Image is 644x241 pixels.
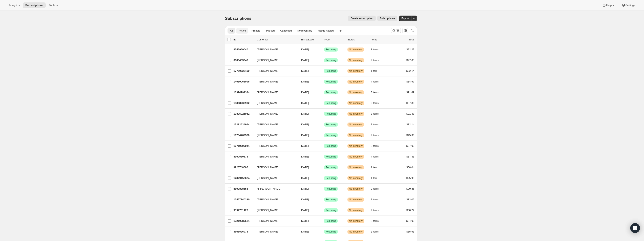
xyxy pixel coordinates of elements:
[406,80,414,83] span: $34.97
[234,144,254,148] p: 10719690944
[234,230,254,234] p: 3665526976
[257,101,279,105] span: [PERSON_NAME]
[255,207,295,214] button: [PERSON_NAME]
[234,143,414,149] div: 10719690944[PERSON_NAME][DATE]SuccessRecurringWarningNo inventory2 items$27.03
[406,101,414,105] span: $37.80
[350,17,373,20] span: Create subscription
[326,177,336,180] span: Recurring
[234,122,414,127] div: 15282634944[PERSON_NAME][DATE]SuccessRecurringWarningNo inventory2 items$32.14
[301,187,309,190] span: [DATE]
[406,230,414,233] span: $35.91
[377,16,397,21] button: Bulk updates
[371,111,383,117] button: 3 items
[606,4,611,7] span: Help
[257,198,279,202] span: [PERSON_NAME]
[401,17,409,20] span: Export
[318,29,334,32] span: Needs Review
[301,155,309,158] span: [DATE]
[257,144,279,148] span: [PERSON_NAME]
[257,208,279,212] span: [PERSON_NAME]
[234,80,254,84] p: 14019068096
[257,123,279,127] span: [PERSON_NAME]
[371,134,379,137] span: 2 items
[257,80,279,84] span: [PERSON_NAME]
[234,219,254,223] p: 13210386624
[234,165,254,169] p: 9226748096
[234,176,254,180] p: 12829458624
[257,230,279,234] span: [PERSON_NAME]
[301,101,309,105] span: [DATE]
[349,59,363,62] span: No inventory
[326,134,336,137] span: Recurring
[406,112,414,115] span: $21.48
[255,153,295,160] button: [PERSON_NAME]
[406,144,414,147] span: $27.03
[301,177,309,180] span: [DATE]
[255,121,295,128] button: [PERSON_NAME]
[326,69,336,73] span: Recurring
[326,187,336,190] span: Recurring
[371,166,378,169] span: 1 item
[257,90,279,94] span: [PERSON_NAME]
[23,2,46,8] button: Subscriptions
[348,16,376,21] button: Create subscription
[234,68,414,74] div: 17750622400[PERSON_NAME][DATE]SuccessRecurringWarningNo inventory1 item$32.14
[630,223,640,233] div: Open Intercom Messenger
[255,132,295,138] button: [PERSON_NAME]
[371,80,379,83] span: 4 items
[301,69,309,72] span: [DATE]
[234,207,414,213] div: 9592701120[PERSON_NAME][DATE]SuccessRecurringWarningNo inventory2 items$60.72
[406,59,414,62] span: $27.03
[326,112,336,115] span: Recurring
[625,4,635,7] span: Settings
[371,101,379,105] span: 2 items
[301,123,309,126] span: [DATE]
[349,230,363,233] span: No inventory
[349,209,363,212] span: No inventory
[600,2,618,8] button: Help
[371,186,383,192] button: 2 items
[234,123,254,127] p: 15282634944
[406,166,414,169] span: $68.04
[301,38,321,42] p: Billing Date
[337,28,344,34] button: Create new view
[371,79,383,85] button: 4 items
[349,155,363,158] span: No inventory
[234,155,254,159] p: 8300560576
[347,38,368,42] p: Status
[280,29,292,32] span: Cancelled
[371,57,383,63] button: 2 items
[301,230,309,233] span: [DATE]
[619,2,638,8] button: Settings
[409,38,414,42] p: Total
[234,69,254,73] p: 17750622400
[257,69,279,73] span: [PERSON_NAME]
[349,80,363,83] span: No inventory
[252,29,260,32] span: Prepaid
[234,101,254,105] p: 13868236992
[371,48,379,51] span: 3 items
[301,144,309,147] span: [DATE]
[255,100,295,106] button: [PERSON_NAME]
[349,166,363,169] span: No inventory
[255,196,295,203] button: [PERSON_NAME]
[371,198,379,201] span: 2 items
[371,144,379,148] span: 2 items
[234,47,414,52] div: 8746959040[PERSON_NAME][DATE]SuccessRecurringWarningNo inventory3 items$22.27
[234,208,254,212] p: 9592701120
[349,48,363,51] span: No inventory
[326,91,336,94] span: Recurring
[326,80,336,83] span: Recurring
[406,177,414,180] span: $25.95
[371,69,378,73] span: 1 item
[371,209,379,212] span: 2 items
[406,209,414,212] span: $60.72
[257,58,279,62] span: [PERSON_NAME]
[234,165,414,170] div: 9226748096[PERSON_NAME][DATE]SuccessRecurringWarningNo inventory1 item$68.04
[301,112,309,115] span: [DATE]
[234,90,254,94] p: 16374792384
[349,123,363,126] span: No inventory
[326,166,336,169] span: Recurring
[371,219,379,223] span: 2 items
[266,29,275,32] span: Paused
